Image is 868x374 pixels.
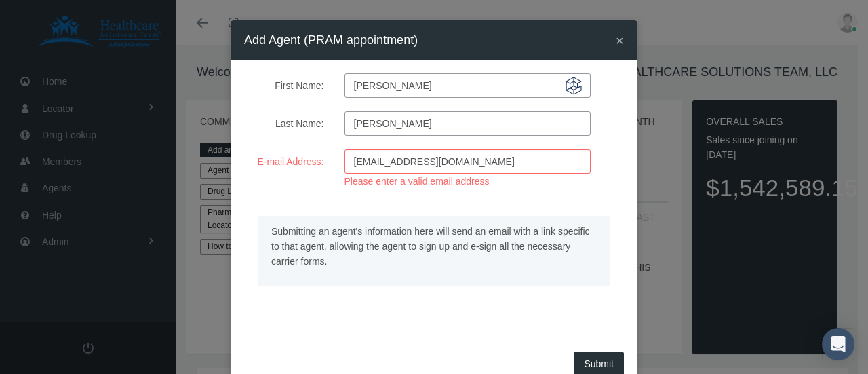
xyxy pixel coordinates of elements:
[234,73,334,98] label: First Name:
[616,33,624,48] button: Close
[344,176,490,187] span: Please enter a valid email address
[822,328,854,360] div: Open Intercom Messenger
[234,149,334,189] label: E-mail Address:
[271,224,597,269] p: Submitting an agent's information here will send an email with a link specific to that agent, all...
[244,31,418,50] h4: Add Agent (PRAM appointment)
[616,33,624,48] span: ×
[234,111,334,136] label: Last Name:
